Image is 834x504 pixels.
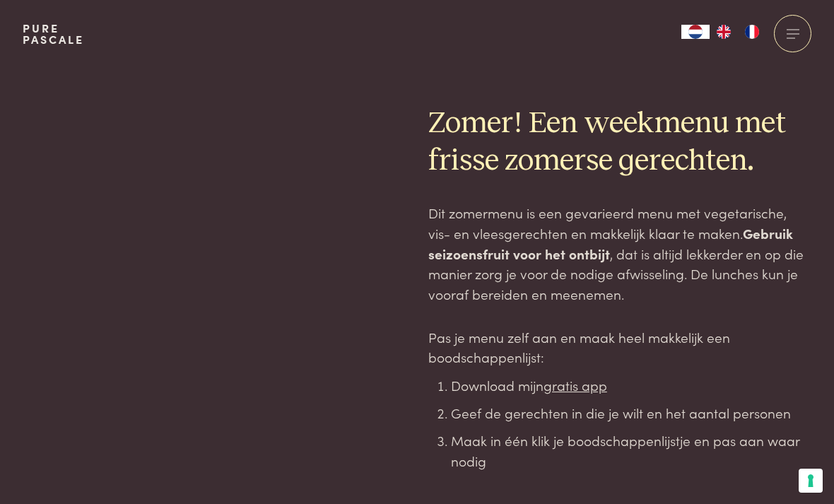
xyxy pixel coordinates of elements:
[738,25,766,39] a: FR
[710,25,766,39] ul: Language list
[799,469,823,493] button: Uw voorkeuren voor toestemming voor trackingtechnologieën
[428,105,811,180] h2: Zomer! Een weekmenu met frisse zomerse gerechten.
[428,327,811,368] p: Pas je menu zelf aan en maak heel makkelijk een boodschappenlijst:
[451,403,811,423] li: Geef de gerechten in die je wilt en het aantal personen
[428,203,811,304] p: Dit zomermenu is een gevarieerd menu met vegetarische, vis- en vleesgerechten en makkelijk klaar ...
[451,430,811,471] li: Maak in één klik je boodschappenlijstje en pas aan waar nodig
[544,375,607,394] a: gratis app
[23,23,84,45] a: PurePascale
[428,223,793,263] strong: Gebruik seizoensfruit voor het ontbijt
[681,25,766,39] aside: Language selected: Nederlands
[710,25,738,39] a: EN
[681,25,710,39] div: Language
[681,25,710,39] a: NL
[451,375,811,396] li: Download mijn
